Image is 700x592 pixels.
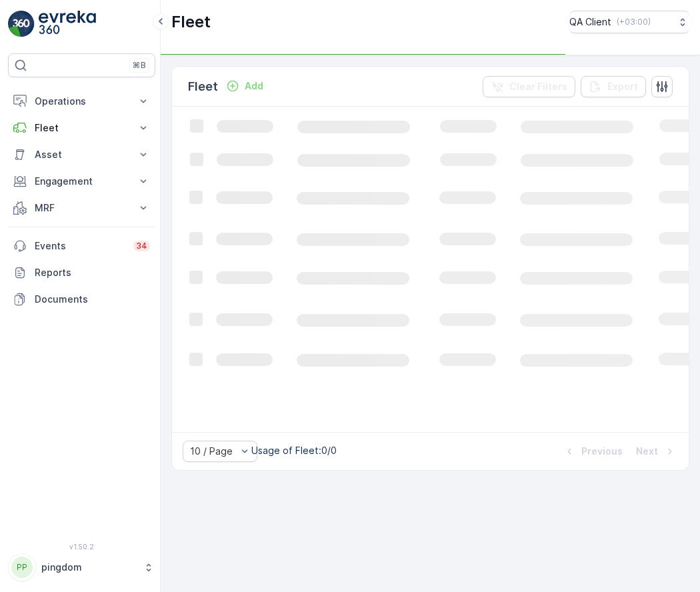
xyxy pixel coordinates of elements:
p: Export [607,80,638,93]
p: Fleet [35,121,129,135]
p: Reports [35,266,150,279]
img: logo [8,11,35,37]
button: Engagement [8,168,155,195]
p: Previous [581,445,623,458]
p: Asset [35,148,129,161]
button: PPpingdom [8,553,155,581]
p: Fleet [171,11,211,33]
button: Asset [8,141,155,168]
button: Export [581,76,646,97]
button: QA Client(+03:00) [569,11,689,33]
span: v 1.50.2 [8,543,155,551]
p: ⌘B [133,60,146,71]
p: Events [35,239,125,253]
p: Clear Filters [509,80,567,93]
p: ( +03:00 ) [617,17,651,27]
button: Next [635,443,678,459]
button: Operations [8,88,155,115]
a: Reports [8,259,155,286]
button: Clear Filters [483,76,575,97]
p: QA Client [569,15,611,29]
img: logo_light-DOdMpM7g.png [39,11,96,37]
p: pingdom [41,561,137,574]
p: 34 [136,241,147,251]
a: Events34 [8,233,155,259]
button: Previous [561,443,624,459]
p: Usage of Fleet : 0/0 [251,444,337,457]
div: PP [11,557,33,578]
button: MRF [8,195,155,221]
a: Documents [8,286,155,313]
p: Documents [35,293,150,306]
p: Engagement [35,175,129,188]
button: Add [221,78,269,94]
p: Next [636,445,658,458]
p: MRF [35,201,129,215]
p: Operations [35,95,129,108]
button: Fleet [8,115,155,141]
p: Add [245,79,263,93]
p: Fleet [188,77,218,96]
